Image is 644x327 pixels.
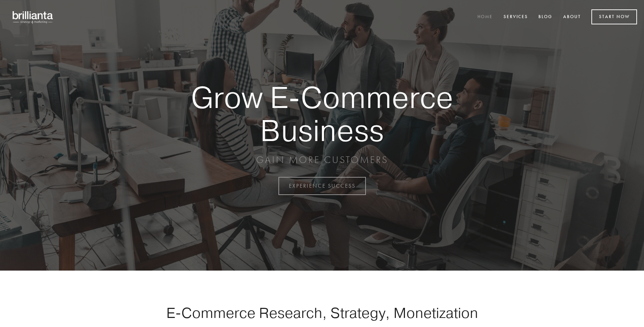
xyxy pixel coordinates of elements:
a: About [559,11,585,23]
h1: E-Commerce Research, Strategy, Monetization [144,304,500,321]
a: EXPERIENCE SUCCESS [278,177,366,195]
a: Blog [534,11,557,23]
a: Home [473,11,497,23]
strong: Grow E-Commerce Business [167,81,477,147]
a: Services [499,11,532,23]
p: GAIN MORE CUSTOMERS [167,154,477,166]
img: brillianta - research, strategy, marketing [7,7,59,27]
a: Start Now [591,9,637,24]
